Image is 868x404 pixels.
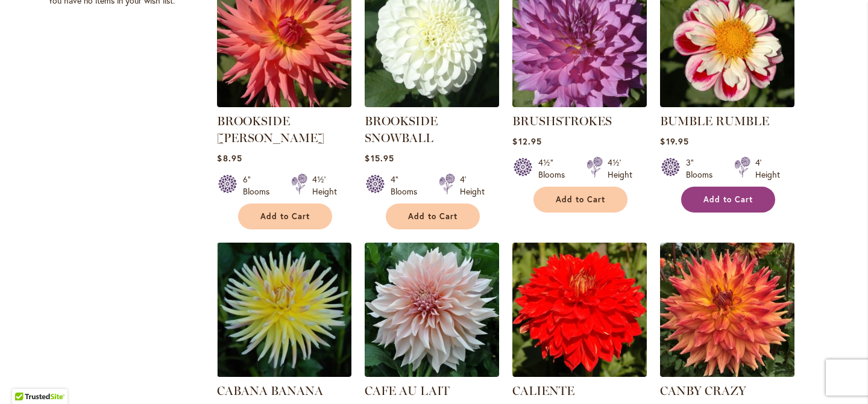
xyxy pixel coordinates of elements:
span: Add to Cart [408,211,458,222]
span: Add to Cart [703,194,753,205]
iframe: Launch Accessibility Center [9,361,43,395]
a: CALIENTE [512,368,647,379]
a: BROOKSIDE SNOWBALL [365,98,499,110]
span: $12.95 [512,135,541,147]
img: Canby Crazy [660,243,794,377]
div: 6" Blooms [243,173,277,197]
a: CAFE AU LAIT [365,384,450,398]
a: BROOKSIDE [PERSON_NAME] [217,114,324,145]
a: BUMBLE RUMBLE [660,98,794,110]
a: CANBY CRAZY [660,384,746,398]
div: 4½" Blooms [538,157,572,181]
a: CALIENTE [512,384,574,398]
a: BROOKSIDE CHERI [217,98,351,110]
div: 4" Blooms [391,173,424,197]
a: CABANA BANANA [217,368,351,379]
span: Add to Cart [260,211,310,222]
span: $19.95 [660,135,688,147]
a: Café Au Lait [365,368,499,379]
button: Add to Cart [533,187,627,213]
a: BRUSHSTROKES [512,114,612,128]
img: Café Au Lait [365,243,499,377]
button: Add to Cart [681,187,775,213]
a: CABANA BANANA [217,384,323,398]
button: Add to Cart [238,204,332,229]
div: 4' Height [460,173,485,197]
div: 3" Blooms [686,157,720,181]
img: CABANA BANANA [217,243,351,377]
span: $8.95 [217,152,242,164]
a: BUMBLE RUMBLE [660,114,769,128]
div: 4' Height [755,157,780,181]
button: Add to Cart [386,204,480,229]
img: CALIENTE [512,243,647,377]
a: BRUSHSTROKES [512,98,647,110]
span: Add to Cart [556,194,605,205]
div: 4½' Height [312,173,337,197]
a: BROOKSIDE SNOWBALL [365,114,438,145]
span: $15.95 [365,152,394,164]
div: 4½' Height [608,157,632,181]
a: Canby Crazy [660,368,794,379]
